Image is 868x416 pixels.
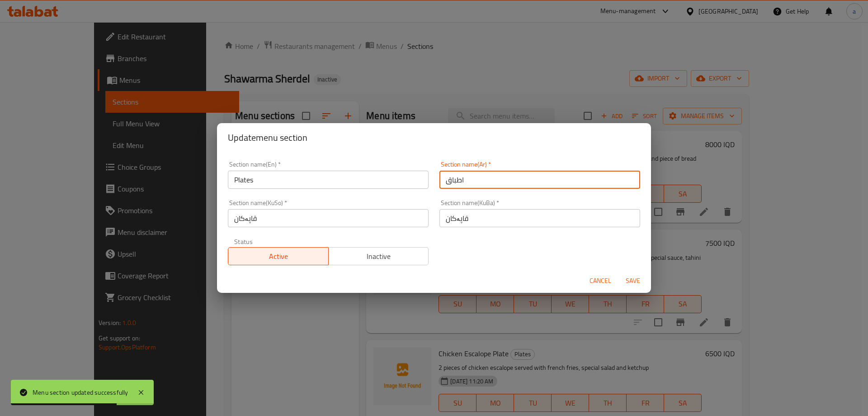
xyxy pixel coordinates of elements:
input: Please enter section name(en) [228,171,429,189]
span: Inactive [332,250,425,263]
button: Active [228,247,329,265]
input: Please enter section name(ar) [439,171,640,189]
button: Inactive [328,247,429,265]
button: Cancel [586,273,615,289]
span: Cancel [590,275,611,287]
input: Please enter section name(KuSo) [228,209,429,227]
h2: Update menu section [228,130,640,145]
span: Save [622,275,644,287]
input: Please enter section name(KuBa) [439,209,640,227]
div: Menu section updated successfully [33,387,128,397]
span: Active [232,250,325,263]
button: Save [618,273,647,289]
